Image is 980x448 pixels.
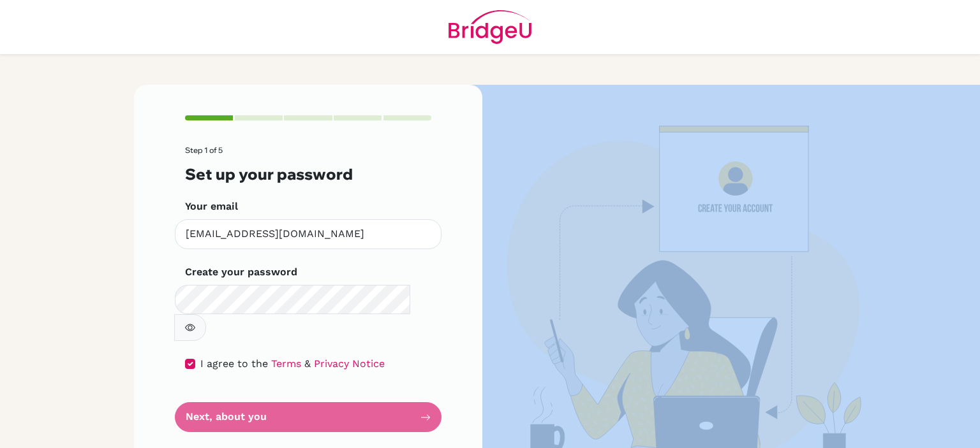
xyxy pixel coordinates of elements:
[200,358,268,370] span: I agree to the
[271,358,301,370] a: Terms
[314,358,385,370] a: Privacy Notice
[185,199,238,214] label: Your email
[304,358,311,370] span: &
[185,145,223,155] span: Step 1 of 5
[185,264,297,280] label: Create your password
[175,219,442,249] input: Insert your email*
[185,165,431,184] h3: Set up your password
